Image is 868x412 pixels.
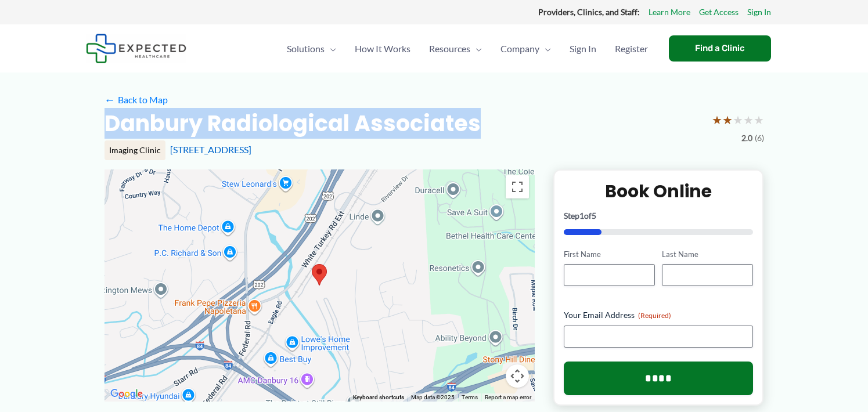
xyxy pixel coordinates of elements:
span: 1 [579,211,584,221]
img: Google [107,386,146,402]
a: SolutionsMenu Toggle [278,28,345,69]
button: Toggle fullscreen view [506,175,529,198]
a: Terms (opens in new tab) [462,394,478,400]
span: Sign In [570,28,596,69]
a: Register [606,28,657,69]
a: CompanyMenu Toggle [491,28,560,69]
span: Register [615,28,648,69]
a: [STREET_ADDRESS] [170,144,251,155]
span: Solutions [287,28,325,69]
a: ResourcesMenu Toggle [420,28,491,69]
nav: Primary Site Navigation [278,28,657,69]
span: ★ [722,109,733,131]
strong: Providers, Clinics, and Staff: [538,7,640,17]
button: Keyboard shortcuts [353,393,404,402]
span: ★ [754,109,764,131]
label: Last Name [662,249,753,260]
label: First Name [564,249,655,260]
a: Find a Clinic [669,35,771,62]
a: How It Works [345,28,420,69]
a: Sign In [560,28,606,69]
a: Learn More [649,5,690,20]
h2: Book Online [564,180,754,203]
span: Company [500,28,539,69]
span: Menu Toggle [470,28,482,69]
a: Open this area in Google Maps (opens a new window) [107,386,146,402]
span: ← [105,94,116,105]
span: 2.0 [741,131,752,146]
span: Map data ©2025 [411,394,455,400]
a: Sign In [747,5,771,20]
span: Menu Toggle [325,28,336,69]
a: Report a map error [485,394,531,400]
span: (6) [755,131,764,146]
a: Get Access [699,5,739,20]
p: Step of [564,212,754,220]
span: Menu Toggle [539,28,551,69]
label: Your Email Address [564,309,754,321]
div: Imaging Clinic [105,140,165,160]
span: Resources [429,28,470,69]
span: ★ [743,109,754,131]
span: 5 [592,211,596,221]
a: ←Back to Map [105,91,168,109]
span: (Required) [638,311,671,320]
span: ★ [712,109,722,131]
h2: Danbury Radiological Associates [105,109,481,138]
span: ★ [733,109,743,131]
span: How It Works [355,28,410,69]
img: Expected Healthcare Logo - side, dark font, small [86,34,186,63]
button: Map camera controls [506,364,529,388]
